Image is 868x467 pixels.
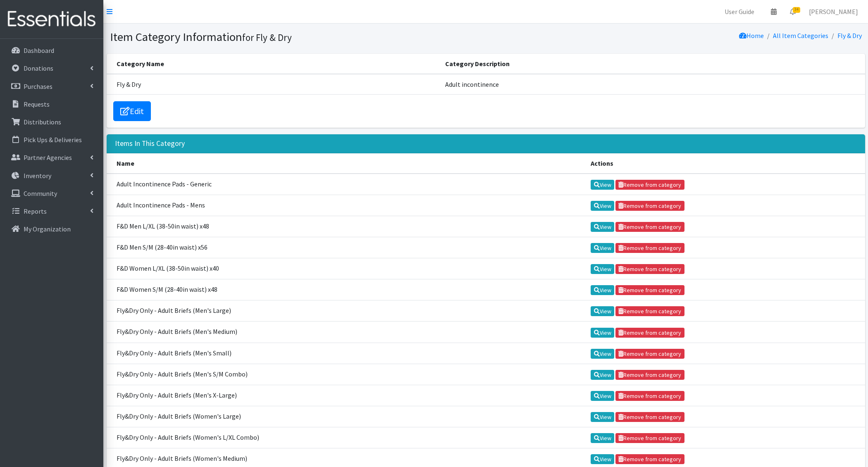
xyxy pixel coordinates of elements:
p: Reports [24,207,47,215]
td: F&D Men S/M (28-40in waist) x56 [107,237,586,258]
td: Adult incontinence [440,74,865,95]
a: View [591,222,614,232]
a: Distributions [3,114,100,130]
p: Pick Ups & Deliveries [24,136,82,144]
a: View [591,349,614,359]
td: F&D Men L/XL (38-50in waist) x48 [107,216,586,237]
td: Fly&Dry Only - Adult Briefs (Women's L/XL Combo) [107,427,586,448]
td: Fly&Dry Only - Adult Briefs (Women's Large) [107,406,586,427]
a: Fly & Dry [837,31,862,40]
a: Requests [3,96,100,112]
th: Actions [586,153,865,174]
a: Remove from category [615,454,684,464]
span: 34 [793,7,800,13]
small: for Fly & Dry [242,31,292,43]
a: All Item Categories [773,31,828,40]
td: Fly&Dry Only - Adult Briefs (Men's X-Large) [107,385,586,406]
p: Donations [24,64,53,72]
a: Remove from category [615,328,684,338]
a: View [591,243,614,253]
a: Remove from category [615,222,684,232]
a: View [591,285,614,295]
a: Donations [3,60,100,76]
a: Remove from category [615,243,684,253]
a: View [591,370,614,380]
a: View [591,201,614,211]
p: Purchases [24,82,52,91]
p: Partner Agencies [24,153,72,162]
a: User Guide [718,3,761,20]
td: Fly&Dry Only - Adult Briefs (Men's Medium) [107,322,586,343]
td: Fly&Dry Only - Adult Briefs (Men's S/M Combo) [107,364,586,385]
td: Fly&Dry Only - Adult Briefs (Men's Small) [107,343,586,364]
p: Distributions [24,118,61,126]
a: Reports [3,203,100,219]
th: Category Name [107,54,441,74]
a: View [591,412,614,422]
a: Dashboard [3,42,100,59]
td: F&D Women S/M (28-40in waist) x48 [107,279,586,300]
td: Adult Incontinence Pads - Mens [107,195,586,216]
a: Purchases [3,78,100,95]
th: Name [107,153,586,174]
a: [PERSON_NAME] [802,3,865,20]
td: Fly&Dry Only - Adult Briefs (Men's Large) [107,300,586,322]
a: View [591,454,614,464]
a: Remove from category [615,349,684,359]
a: 34 [783,3,802,20]
p: My Organization [24,225,71,233]
a: Remove from category [615,201,684,211]
th: Category Description [440,54,865,74]
td: F&D Women L/XL (38-50in waist) x40 [107,258,586,279]
a: View [591,391,614,401]
p: Requests [24,100,50,108]
p: Inventory [24,172,51,180]
a: Remove from category [615,370,684,380]
p: Dashboard [24,46,54,55]
td: Adult Incontinence Pads - Generic [107,174,586,195]
a: My Organization [3,221,100,237]
a: Remove from category [615,285,684,295]
a: Inventory [3,167,100,184]
h2: Items In This Category [115,139,185,148]
a: Remove from category [615,264,684,274]
a: View [591,306,614,316]
a: Remove from category [615,412,684,422]
a: Remove from category [615,391,684,401]
a: Pick Ups & Deliveries [3,131,100,148]
a: View [591,328,614,338]
p: Community [24,189,57,198]
a: Home [739,31,764,40]
img: HumanEssentials [3,5,100,33]
td: Fly & Dry [107,74,441,95]
a: Remove from category [615,180,684,190]
a: View [591,433,614,443]
a: Community [3,185,100,202]
a: View [591,180,614,190]
a: View [591,264,614,274]
a: Remove from category [615,433,684,443]
a: Remove from category [615,306,684,316]
a: Partner Agencies [3,149,100,166]
h1: Item Category Information [110,30,483,44]
a: Edit [113,101,151,121]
